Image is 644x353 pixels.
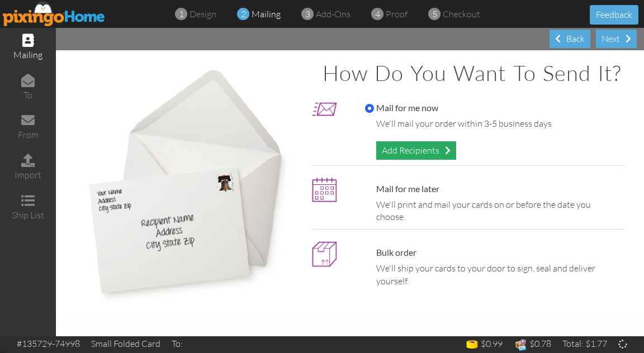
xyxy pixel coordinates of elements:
[75,61,295,306] img: mail-cards.jpg
[316,8,351,20] span: add-ons
[460,336,508,353] td: $0.99
[376,141,456,160] div: Add Recipients
[311,96,338,122] img: mailnow_icon.png
[252,8,281,20] span: mailing
[172,338,183,349] span: To:
[508,336,557,353] td: $0.78
[86,336,166,351] td: Small Folded Card
[365,249,374,257] input: Bulk order
[596,30,637,48] div: Next
[550,30,590,48] div: Back
[386,8,408,20] span: proof
[375,8,380,21] span: 4
[323,61,624,85] h1: How do you want to send it?
[311,241,338,267] img: bulk_icon-5.png
[11,336,86,351] td: #135729-74998
[432,8,437,21] span: 5
[365,104,374,113] input: Mail for me now
[365,102,438,115] label: Mail for me now
[365,185,374,194] input: Mail for me later
[376,117,619,130] div: We'll mail your order within 3-5 business days
[590,5,638,25] button: Feedback
[3,1,106,26] img: pixingo logo
[241,8,246,21] span: 2
[365,246,416,259] label: Bulk order
[465,338,479,352] img: points-icon.png
[311,177,338,203] img: maillater.png
[443,8,480,20] span: checkout
[365,183,439,195] label: Mail for me later
[562,337,607,350] div: Total: $1.77
[376,198,619,224] div: We'll print and mail your cards on or before the date you choose.
[376,262,619,288] div: We'll ship your cards to your door to sign, seal and deliver yourself.
[179,8,184,21] span: 1
[514,338,528,352] img: expense-icon.png
[305,8,310,21] span: 3
[190,8,216,20] span: design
